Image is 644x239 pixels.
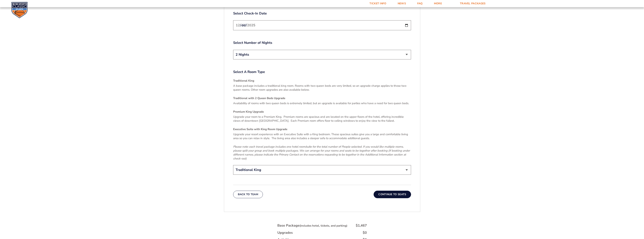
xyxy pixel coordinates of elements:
p: A base package includes a traditional king room. Rooms with two queen beds are very limited, so a... [233,84,411,92]
p: Upgrade your resort experience with an Executive Suite with a King bedroom. These spacious suites... [233,132,411,140]
img: CBS Sports Classic [11,2,28,18]
button: Continue To Seats [374,191,411,198]
h4: Premium King Upgrade [233,110,411,114]
label: Select Check-In Date [233,11,411,16]
h4: Traditional with 2 Queen Beds Upgrade [233,96,411,100]
button: Back To Team [233,191,263,198]
div: $1,467 [356,223,367,228]
small: (includes hotel, tickets, and parking) [300,224,347,228]
h4: Executive Suite with King Room Upgrade [233,127,411,131]
h4: Traditional King [233,79,411,83]
div: Base Package [277,223,347,228]
div: $0 [363,230,367,235]
label: Select A Room Type [233,70,411,74]
p: Upgrade your room to a Premium King. Premium rooms are spacious and are located on the upper floo... [233,115,411,123]
em: Please note: each travel package includes one hotel room/suite for the total number of People sel... [233,145,410,160]
div: Upgrades [277,230,293,235]
p: Availability of rooms with two queen beds is extremely limited, but an upgrade is available for p... [233,101,411,105]
label: Select Number of Nights [233,40,411,45]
